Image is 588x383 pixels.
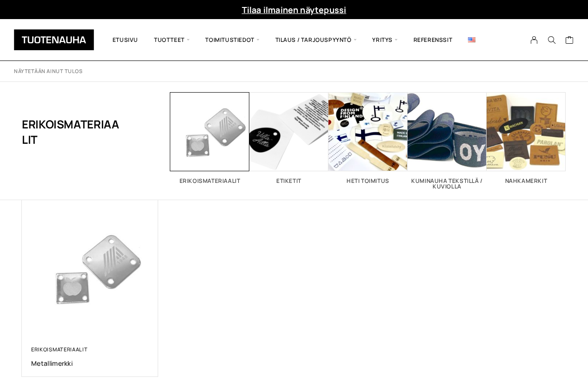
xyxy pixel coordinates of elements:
[197,26,267,54] span: Toimitustiedot
[408,178,487,189] h2: Kuminauha tekstillä / kuviolla
[249,178,328,184] h2: Etiketit
[14,29,94,50] img: Tuotenauha Oy
[525,36,543,44] a: My Account
[565,35,574,47] a: Cart
[543,36,561,44] button: Search
[364,26,405,54] span: Yritys
[249,92,328,184] a: Visit product category Etiketit
[31,359,149,368] a: Metallimerkki
[170,178,249,184] h2: Erikoismateriaalit
[487,178,566,184] h2: Nahkamerkit
[487,92,566,184] a: Visit product category Nahkamerkit
[267,26,365,54] span: Tilaus / Tarjouspyyntö
[408,92,487,189] a: Visit product category Kuminauha tekstillä / kuviolla
[14,68,83,75] p: Näytetään ainut tulos
[170,92,249,184] a: Visit product category Erikoismateriaalit
[242,4,347,15] a: Tilaa ilmainen näytepussi
[22,92,124,171] h1: Erikoismateriaalit
[406,26,461,54] a: Referenssit
[31,346,87,353] a: Erikoismateriaalit
[468,37,475,42] img: English
[328,178,408,184] h2: Heti toimitus
[146,26,197,54] span: Tuotteet
[328,92,408,184] a: Visit product category Heti toimitus
[105,26,146,54] a: Etusivu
